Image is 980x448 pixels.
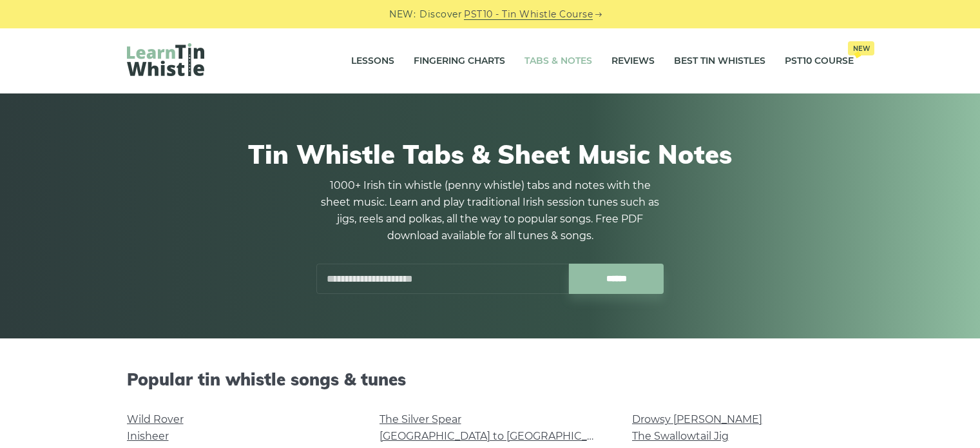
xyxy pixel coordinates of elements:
[380,430,617,442] a: [GEOGRAPHIC_DATA] to [GEOGRAPHIC_DATA]
[127,139,854,170] h1: Tin Whistle Tabs & Sheet Music Notes
[611,45,655,77] a: Reviews
[848,41,874,55] span: New
[316,177,664,244] p: 1000+ Irish tin whistle (penny whistle) tabs and notes with the sheet music. Learn and play tradi...
[632,413,762,425] a: Drowsy [PERSON_NAME]
[127,369,854,389] h2: Popular tin whistle songs & tunes
[632,430,729,442] a: The Swallowtail Jig
[127,413,184,425] a: Wild Rover
[351,45,394,77] a: Lessons
[785,45,854,77] a: PST10 CourseNew
[380,413,461,425] a: The Silver Spear
[524,45,592,77] a: Tabs & Notes
[674,45,765,77] a: Best Tin Whistles
[127,430,169,442] a: Inisheer
[414,45,505,77] a: Fingering Charts
[127,43,204,76] img: LearnTinWhistle.com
